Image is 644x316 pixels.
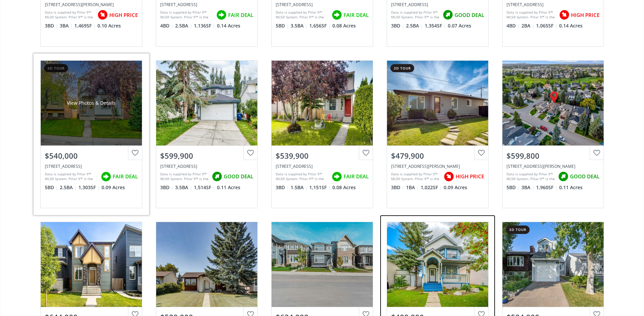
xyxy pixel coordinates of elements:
span: FAIR DEAL [228,12,253,19]
span: 4 BD [507,22,520,29]
div: 129 Prestwick Park SE, Calgary, AB T2Z3L6 [391,2,484,7]
a: $599,800[STREET_ADDRESS][PERSON_NAME]Data is supplied by Pillar 9™ MLS® System. Pillar 9™ is the ... [495,54,611,215]
img: rating icon [330,8,344,22]
span: 2 BA [521,22,534,29]
div: Data is supplied by Pillar 9™ MLS® System. Pillar 9™ is the owner of the copyright in its MLS® Sy... [276,10,328,20]
span: 2.5 BA [175,22,192,29]
span: GOOD DEAL [570,173,600,180]
div: 1808 65 Street NE, Calgary, AB T1Y1N6 [160,2,253,7]
img: rating icon [441,8,455,22]
span: 1,354 SF [425,22,446,29]
span: 3 BD [391,22,404,29]
span: 1,065 SF [536,22,557,29]
div: Data is supplied by Pillar 9™ MLS® System. Pillar 9™ is the owner of the copyright in its MLS® Sy... [45,10,94,20]
div: $539,900 [276,151,369,161]
div: 11554 Douglas Woods Rise SE, Calgary, AB T2Z 2A3 [507,163,600,169]
span: 5 BD [45,184,58,191]
a: $599,900[STREET_ADDRESS]Data is supplied by Pillar 9™ MLS® System. Pillar 9™ is the owner of the ... [149,54,264,215]
span: 0.11 Acres [217,184,240,191]
span: 0.09 Acres [444,184,467,191]
span: 3.5 BA [175,184,192,191]
span: FAIR DEAL [113,173,138,180]
div: Data is supplied by Pillar 9™ MLS® System. Pillar 9™ is the owner of the copyright in its MLS® Sy... [276,172,328,182]
span: 3 BD [45,22,58,29]
div: $599,800 [507,151,600,161]
img: rating icon [556,170,570,183]
a: 3d tourView Photos & Details$540,000[STREET_ADDRESS]Data is supplied by Pillar 9™ MLS® System. Pi... [34,54,149,215]
span: 1,514 SF [194,184,215,191]
span: 2.5 BA [406,22,423,29]
div: 216 Covehaven Road NE, Calgary, AB T3K5W7 [45,163,138,169]
span: 3 BA [521,184,534,191]
span: GOOD DEAL [224,173,253,180]
div: 165 San Fernando Place NE, Calgary, AB T1Y 7J1 [45,2,138,7]
img: rating icon [210,170,224,183]
div: 23 Erin Grove Court SE, Calgary, AB T2B 3A8 [391,163,484,169]
div: View Photos & Details [67,100,116,106]
span: 0.07 Acres [448,22,471,29]
span: 0.11 Acres [559,184,583,191]
div: Data is supplied by Pillar 9™ MLS® System. Pillar 9™ is the owner of the copyright in its MLS® Sy... [160,10,213,20]
span: 0.08 Acres [332,22,356,29]
img: rating icon [442,170,456,183]
span: 1,960 SF [536,184,557,191]
span: HIGH PRICE [109,12,138,19]
div: $599,900 [160,151,253,161]
div: $540,000 [45,151,138,161]
span: 1,469 SF [74,22,96,29]
div: Data is supplied by Pillar 9™ MLS® System. Pillar 9™ is the owner of the copyright in its MLS® Sy... [160,172,208,182]
img: rating icon [215,8,228,22]
div: 307 Saddlebrook Way NE, Calgary, AB T3J 0B4 [276,2,369,7]
div: Data is supplied by Pillar 9™ MLS® System. Pillar 9™ is the owner of the copyright in its MLS® Sy... [507,10,556,20]
span: 5 BD [276,22,289,29]
img: rating icon [557,8,571,22]
div: Data is supplied by Pillar 9™ MLS® System. Pillar 9™ is the owner of the copyright in its MLS® Sy... [507,172,555,182]
div: 263 Citadel Meadow Grove NW, Calgary, AB T3G 4K7 [160,163,253,169]
span: 0.09 Acres [102,184,125,191]
span: 1,151 SF [309,184,331,191]
span: 1,022 SF [421,184,442,191]
span: 0.08 Acres [332,184,356,191]
span: 3.5 BA [291,22,308,29]
div: Data is supplied by Pillar 9™ MLS® System. Pillar 9™ is the owner of the copyright in its MLS® Sy... [391,10,439,20]
span: 1,656 SF [309,22,331,29]
span: 3 BA [60,22,73,29]
span: 1.5 BA [291,184,308,191]
span: 3 BD [160,184,173,191]
div: $479,900 [391,151,484,161]
span: 1,303 SF [78,184,100,191]
img: rating icon [96,8,109,22]
span: 4 BD [160,22,173,29]
span: 0.14 Acres [217,22,240,29]
img: rating icon [99,170,113,183]
span: HIGH PRICE [571,12,600,19]
a: 3d tour$479,900[STREET_ADDRESS][PERSON_NAME]Data is supplied by Pillar 9™ MLS® System. Pillar 9™ ... [380,54,495,215]
div: 159 Rundlehorn Crescent NE, Calgary, AB T1Y 1C5 [507,2,600,7]
span: 5 BD [507,184,520,191]
span: 1 BA [406,184,419,191]
div: 71 Rivercrest Circle SE, Calgary, AB T2C 4G4 [276,163,369,169]
img: rating icon [330,170,344,183]
span: 0.10 Acres [97,22,121,29]
span: GOOD DEAL [455,12,484,19]
span: 0.14 Acres [559,22,583,29]
span: FAIR DEAL [344,12,369,19]
span: 1,136 SF [194,22,215,29]
span: FAIR DEAL [344,173,369,180]
span: 2.5 BA [60,184,77,191]
span: 3 BD [276,184,289,191]
span: HIGH PRICE [456,173,484,180]
a: $539,900[STREET_ADDRESS]Data is supplied by Pillar 9™ MLS® System. Pillar 9™ is the owner of the ... [264,54,380,215]
div: Data is supplied by Pillar 9™ MLS® System. Pillar 9™ is the owner of the copyright in its MLS® Sy... [45,172,97,182]
div: Data is supplied by Pillar 9™ MLS® System. Pillar 9™ is the owner of the copyright in its MLS® Sy... [391,172,440,182]
span: 3 BD [391,184,404,191]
